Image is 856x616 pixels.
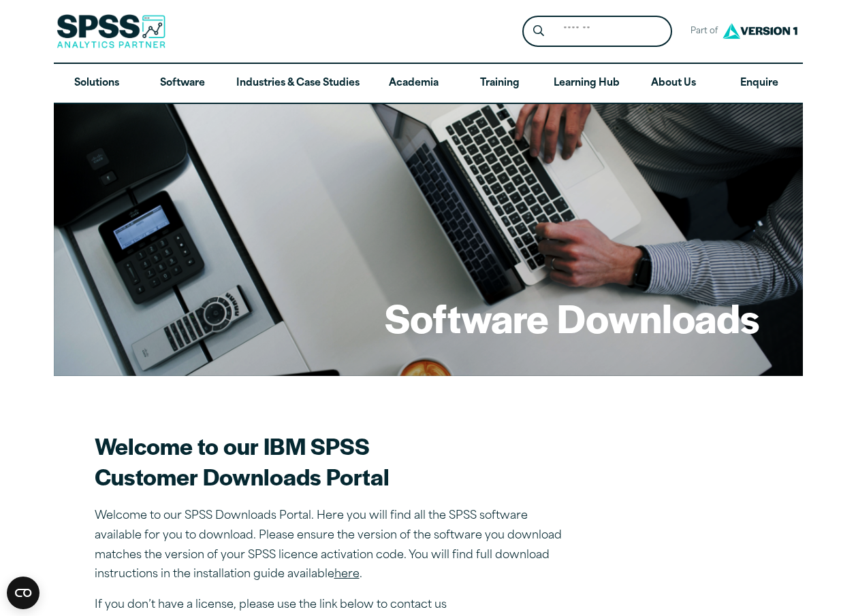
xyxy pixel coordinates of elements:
[719,18,801,44] img: Version1 Logo
[456,64,542,103] a: Training
[95,430,571,492] h2: Welcome to our IBM SPSS Customer Downloads Portal
[57,14,165,48] img: SPSS Analytics Partner
[225,64,370,103] a: Industries & Case Studies
[140,64,225,103] a: Software
[543,64,631,103] a: Learning Hub
[370,64,456,103] a: Academia
[526,19,551,44] button: Search magnifying glass icon
[7,577,39,609] button: Open CMP widget
[95,596,571,615] p: If you don’t have a license, please use the link below to contact us
[716,64,802,103] a: Enquire
[334,569,360,580] a: here
[54,64,803,103] nav: Desktop version of site main menu
[522,16,672,48] form: Site Header Search Form
[533,25,544,37] svg: Search magnifying glass icon
[683,22,719,41] span: Part of
[95,507,571,585] p: Welcome to our SPSS Downloads Portal. Here you will find all the SPSS software available for you ...
[54,64,140,103] a: Solutions
[631,64,716,103] a: About Us
[385,291,759,344] h1: Software Downloads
